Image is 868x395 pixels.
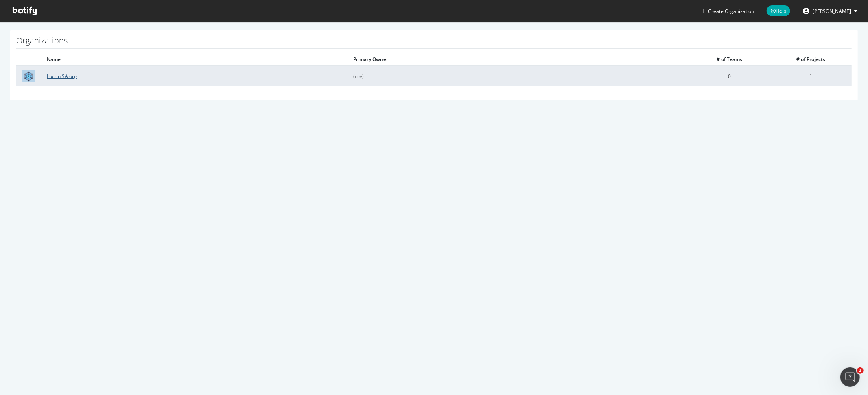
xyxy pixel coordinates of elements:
img: Lucrin SA org [22,70,35,82]
span: Alexandre Di Mascio [813,8,851,15]
th: Name [41,53,347,66]
td: 0 [689,66,770,86]
th: # of Projects [770,53,852,66]
iframe: Intercom live chat [840,367,860,387]
th: # of Teams [689,53,770,66]
th: Primary Owner [347,53,689,66]
a: Lucrin SA org [47,73,77,80]
button: [PERSON_NAME] [796,4,864,17]
span: Help [767,5,790,16]
h1: Organizations [16,36,852,49]
button: Create Organization [701,7,754,15]
td: 1 [770,66,852,86]
span: 1 [857,367,864,374]
span: (me) [353,73,364,80]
